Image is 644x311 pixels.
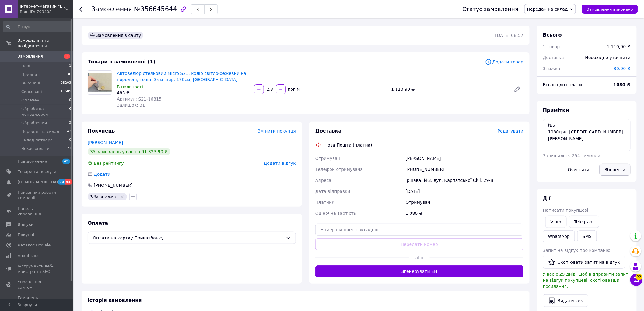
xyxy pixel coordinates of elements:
div: 1 110,90 ₴ [607,44,631,50]
span: 94 [65,179,72,185]
input: Номер експрес-накладної [315,224,523,236]
span: Без рейтингу [94,161,124,166]
span: Оплата на картку Приватбанку [93,235,283,241]
span: Платник [315,200,334,205]
button: Замовлення виконано [582,5,638,14]
span: 60 [58,179,65,185]
span: Виконані [21,80,40,86]
span: Всього до сплати [543,82,582,87]
b: 1080 ₴ [614,82,631,87]
div: Нова Пошта (платна) [323,142,374,148]
div: Статус замовлення [463,6,519,12]
div: [DATE] [404,186,525,197]
span: 3 % знижка [90,194,116,199]
div: Замовлення з сайту [88,32,143,39]
span: Управління сайтом [18,279,56,290]
span: 1 [69,63,71,69]
div: Повернутися назад [79,6,84,12]
span: Нові [21,63,30,69]
span: Оціночна вартість [315,211,356,216]
span: Скасовані [21,89,42,94]
span: Редагувати [498,129,523,133]
span: В наявності [117,84,143,89]
span: 98203 [61,80,71,86]
span: Замовлення [91,5,132,13]
span: Додати [94,172,110,177]
div: [PHONE_NUMBER] [93,182,133,188]
div: [PERSON_NAME] [404,153,525,164]
span: Аналітика [18,253,39,259]
span: Склад патнера [21,137,53,143]
span: Примітки [543,108,569,113]
span: Чекає оплати [21,146,50,151]
span: Прийняті [21,72,40,77]
img: Автовелюр стельовий Micro S21, колір світло-бежевий на поролоні, товщ. 3мм шир. 170см, Туреччина [88,73,112,92]
span: Написати покупцеві [543,208,588,213]
textarea: №5 1080грн. [CREDIT_CARD_NUMBER] [PERSON_NAME]І. [543,119,631,151]
span: Каталог ProSale [18,242,51,248]
span: Всього [543,32,562,38]
span: Додати товар [485,58,523,65]
span: Відгуки [18,222,33,227]
span: - 30.90 ₴ [611,66,631,71]
a: Редагувати [511,83,523,95]
span: 1 [64,54,70,59]
span: Телефон отримувача [315,167,363,172]
span: Дії [543,196,551,201]
a: Автовелюр стельовий Micro S21, колір світло-бежевий на поролоні, товщ. 3мм шир. 170см, [GEOGRAPHI... [117,71,246,82]
span: Історія замовлення [88,297,142,303]
button: Згенерувати ЕН [315,265,523,277]
div: 1 080 ₴ [404,208,525,219]
span: або [409,255,430,261]
span: 45 [62,159,70,164]
span: Додати відгук [264,161,296,166]
span: Товари в замовленні (1) [88,59,156,65]
span: Знижка [543,66,560,71]
button: Чат з покупцем22 [630,274,642,286]
span: Отримувач [315,156,340,161]
span: 22 [636,274,642,280]
button: Скопіювати запит на відгук [543,256,625,269]
span: Передан на склад [527,7,568,12]
div: Ваш ID: 799408 [20,9,73,15]
div: [PHONE_NUMBER] [404,164,525,175]
span: Залишок: 31 [117,103,145,108]
span: Покупець [88,128,115,134]
div: 1 110,90 ₴ [389,85,509,94]
span: 11509 [61,89,71,94]
span: Доставка [543,55,564,60]
span: Залишилося 254 символи [543,153,600,158]
span: Дата відправки [315,189,350,194]
span: 21 [67,146,71,151]
span: 0 [69,97,71,103]
span: 36 [67,72,71,77]
span: Гаманець компанії [18,295,56,306]
div: 483 ₴ [117,90,249,96]
div: Отримувач [404,197,525,208]
span: Повідомлення [18,159,47,164]
time: [DATE] 08:57 [495,33,523,38]
span: 3 [69,120,71,126]
input: Пошук [3,21,72,32]
span: Замовлення [18,54,43,59]
span: Показники роботи компанії [18,190,56,201]
span: Замовлення виконано [587,7,633,12]
button: Зберегти [600,164,631,176]
span: Оброблений [21,120,47,126]
span: У вас є 29 днів, щоб відправити запит на відгук покупцеві, скопіювавши посилання. [543,272,628,289]
span: Інструменти веб-майстра та SEO [18,263,56,274]
span: Оплата [88,220,108,226]
span: Замовлення та повідомлення [18,38,73,49]
div: Необхідно уточнити [582,51,634,64]
span: 0 [69,137,71,143]
span: [DEMOGRAPHIC_DATA] [18,179,63,185]
span: 1 товар [543,44,560,49]
span: Товари та послуги [18,169,56,175]
button: Очистити [563,164,595,176]
a: Viber [545,216,567,228]
span: Адреса [315,178,331,183]
span: Артикул: S21-16815 [117,97,162,101]
span: Запит на відгук про компанію [543,248,611,253]
span: Змінити покупця [258,129,296,133]
div: Іршава, №3: вул. Карпатської Січі, 29-В [404,175,525,186]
